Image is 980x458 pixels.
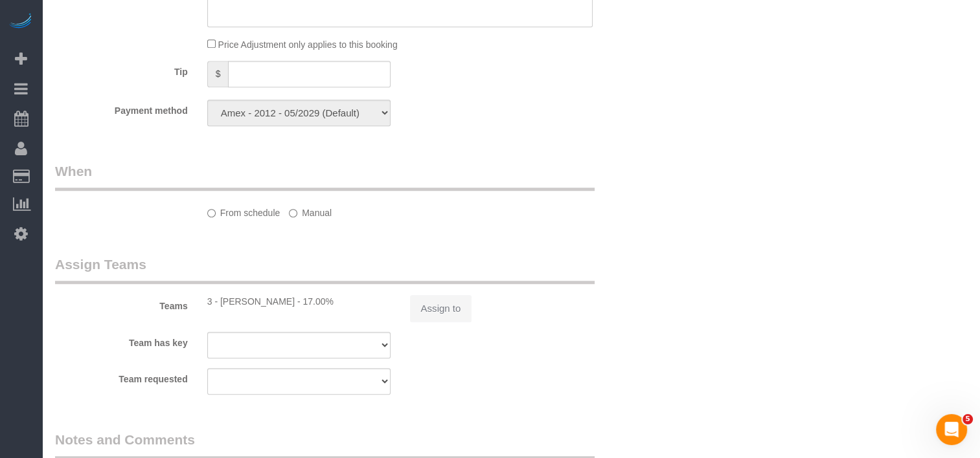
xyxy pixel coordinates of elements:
[8,13,34,31] img: Automaid Logo
[289,202,332,219] label: Manual
[207,295,391,308] div: 3 - [PERSON_NAME] - 17.00%
[963,414,973,424] span: 5
[45,368,198,386] label: Team requested
[45,100,198,117] label: Payment method
[936,414,967,445] iframe: Intercom live chat
[289,209,297,217] input: Manual
[45,61,198,78] label: Tip
[55,255,595,284] legend: Assign Teams
[207,202,280,219] label: From schedule
[45,295,198,312] label: Teams
[218,39,398,50] span: Price Adjustment only applies to this booking
[207,61,229,87] span: $
[55,162,595,191] legend: When
[207,209,216,217] input: From schedule
[45,332,198,349] label: Team has key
